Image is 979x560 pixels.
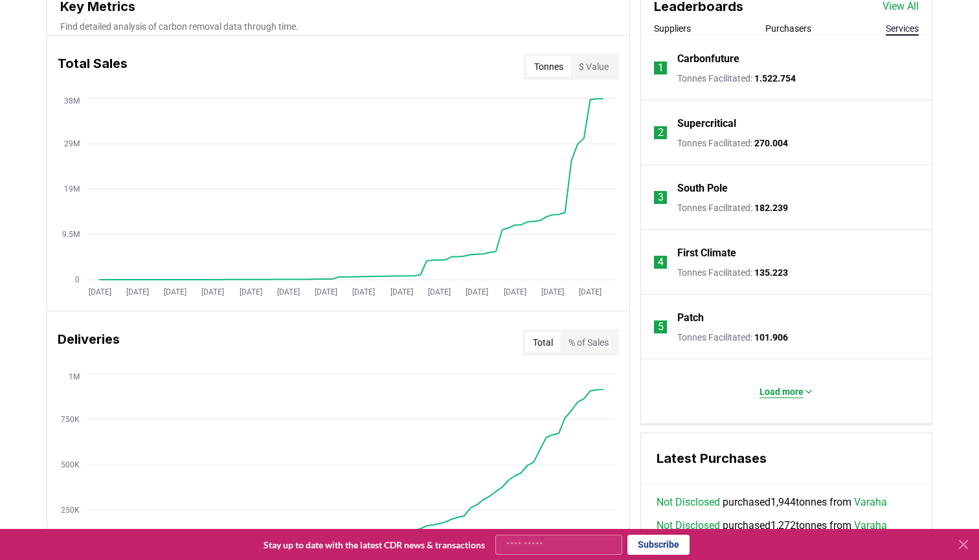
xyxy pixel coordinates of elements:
[541,287,564,297] tspan: [DATE]
[58,330,120,355] h3: Deliveries
[754,138,788,148] span: 270.004
[677,181,728,196] a: South Pole
[677,116,736,131] a: Supercritical
[201,287,224,297] tspan: [DATE]
[658,60,664,76] p: 1
[754,332,788,342] span: 101.906
[754,73,796,84] span: 1.522.754
[64,185,80,194] tspan: 19M
[886,22,919,35] button: Services
[658,319,664,335] p: 5
[240,287,262,297] tspan: [DATE]
[677,331,788,344] p: Tonnes Facilitated :
[561,332,616,353] button: % of Sales
[657,518,720,533] a: Not Disclosed
[466,287,488,297] tspan: [DATE]
[58,54,128,80] h3: Total Sales
[658,125,664,140] p: 2
[525,332,561,353] button: Total
[64,139,80,148] tspan: 29M
[854,518,887,533] a: Varaha
[89,287,111,297] tspan: [DATE]
[64,96,80,106] tspan: 38M
[315,287,337,297] tspan: [DATE]
[657,518,887,533] span: purchased 1,272 tonnes from
[658,254,664,270] p: 4
[579,287,602,297] tspan: [DATE]
[754,267,788,278] span: 135.223
[164,287,186,297] tspan: [DATE]
[658,190,664,205] p: 3
[677,72,796,85] p: Tonnes Facilitated :
[60,20,616,33] p: Find detailed analysis of carbon removal data through time.
[126,287,149,297] tspan: [DATE]
[854,495,887,510] a: Varaha
[654,22,691,35] button: Suppliers
[428,287,451,297] tspan: [DATE]
[677,245,736,261] a: First Climate
[69,372,80,381] tspan: 1M
[352,287,375,297] tspan: [DATE]
[571,56,616,77] button: $ Value
[61,460,80,469] tspan: 500K
[760,385,804,398] p: Load more
[61,506,80,515] tspan: 250K
[754,203,788,213] span: 182.239
[75,275,80,284] tspan: 0
[657,495,887,510] span: purchased 1,944 tonnes from
[526,56,571,77] button: Tonnes
[277,287,300,297] tspan: [DATE]
[61,415,80,424] tspan: 750K
[749,379,824,405] button: Load more
[390,287,413,297] tspan: [DATE]
[677,201,788,214] p: Tonnes Facilitated :
[765,22,811,35] button: Purchasers
[677,51,739,67] a: Carbonfuture
[657,449,916,468] h3: Latest Purchases
[504,287,526,297] tspan: [DATE]
[677,137,788,150] p: Tonnes Facilitated :
[677,266,788,279] p: Tonnes Facilitated :
[62,230,80,239] tspan: 9.5M
[657,495,720,510] a: Not Disclosed
[677,310,704,326] a: Patch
